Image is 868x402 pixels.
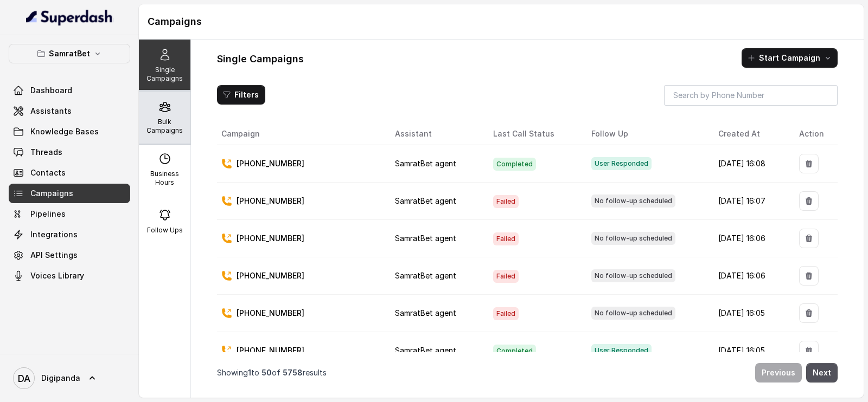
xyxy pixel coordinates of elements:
[237,270,304,281] p: [PHONE_NUMBER]
[710,332,790,369] td: [DATE] 16:05
[591,194,675,208] span: No follow-up scheduled
[9,101,130,121] a: Assistants
[493,232,519,245] span: Failed
[790,123,838,145] th: Action
[30,188,73,199] span: Campaigns
[395,196,456,205] span: SamratBet agent
[143,170,186,187] p: Business Hours
[248,368,251,377] span: 1
[217,123,386,145] th: Campaign
[493,345,536,358] span: Completed
[710,295,790,332] td: [DATE] 16:05
[9,363,130,393] a: Digipanda
[41,373,80,384] span: Digipanda
[30,106,72,116] span: Assistants
[18,373,30,384] text: DA
[386,123,484,145] th: Assistant
[237,158,304,169] p: [PHONE_NUMBER]
[395,271,456,280] span: SamratBet agent
[710,220,790,257] td: [DATE] 16:06
[9,142,130,162] a: Threads
[493,270,519,283] span: Failed
[283,368,303,377] span: 5758
[493,195,519,208] span: Failed
[9,122,130,141] a: Knowledge Bases
[237,345,304,356] p: [PHONE_NUMBER]
[217,85,265,105] button: Filters
[9,81,130,100] a: Dashboard
[591,344,652,357] span: User Responded
[591,232,675,245] span: No follow-up scheduled
[143,118,186,135] p: Bulk Campaigns
[9,204,130,224] a: Pipelines
[710,257,790,295] td: [DATE] 16:06
[237,196,304,206] p: [PHONE_NUMBER]
[484,123,583,145] th: Last Call Status
[217,367,327,378] p: Showing to of results
[30,126,99,137] span: Knowledge Bases
[217,356,838,389] nav: Pagination
[493,307,519,320] span: Failed
[30,147,62,158] span: Threads
[395,159,456,168] span: SamratBet agent
[591,269,675,282] span: No follow-up scheduled
[26,9,113,26] img: light.svg
[9,44,130,63] button: SamratBet
[395,346,456,355] span: SamratBet agent
[710,183,790,220] td: [DATE] 16:07
[9,245,130,265] a: API Settings
[30,270,84,281] span: Voices Library
[710,145,790,183] td: [DATE] 16:08
[395,234,456,243] span: SamratBet agent
[591,307,675,320] span: No follow-up scheduled
[237,233,304,244] p: [PHONE_NUMBER]
[591,157,652,170] span: User Responded
[30,250,78,261] span: API Settings
[49,47,90,60] p: SamratBet
[148,13,855,30] h1: Campaigns
[806,363,838,382] button: Next
[493,158,536,171] span: Completed
[217,50,304,68] h1: Single Campaigns
[237,308,304,319] p: [PHONE_NUMBER]
[9,163,130,183] a: Contacts
[755,363,802,382] button: Previous
[30,167,66,178] span: Contacts
[30,229,78,240] span: Integrations
[395,308,456,317] span: SamratBet agent
[9,184,130,203] a: Campaigns
[710,123,790,145] th: Created At
[261,368,272,377] span: 50
[9,266,130,286] a: Voices Library
[9,225,130,244] a: Integrations
[664,85,838,106] input: Search by Phone Number
[143,66,186,83] p: Single Campaigns
[30,209,66,219] span: Pipelines
[30,85,72,96] span: Dashboard
[583,123,710,145] th: Follow Up
[742,48,838,68] button: Start Campaign
[147,226,183,235] p: Follow Ups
